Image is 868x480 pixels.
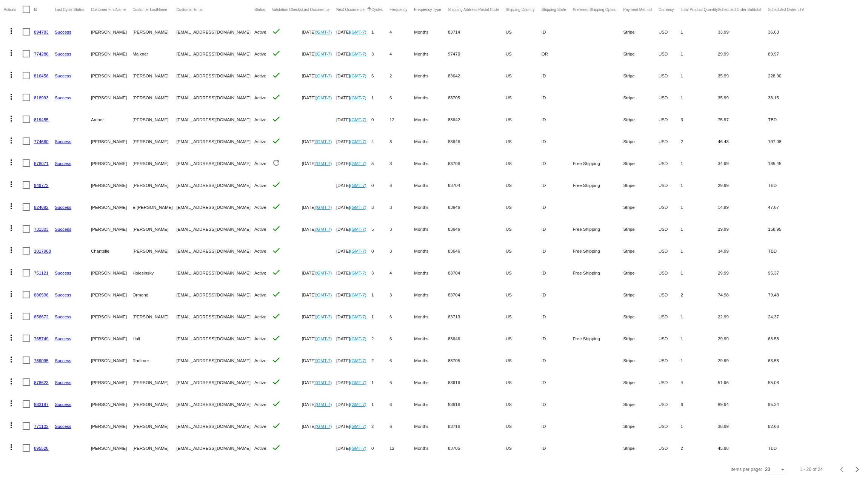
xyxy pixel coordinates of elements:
a: 731303 [34,227,49,232]
mat-cell: [EMAIL_ADDRESS][DOMAIN_NAME] [177,284,255,306]
mat-cell: [EMAIL_ADDRESS][DOMAIN_NAME] [177,196,255,218]
mat-cell: [DATE] [336,152,371,174]
mat-cell: 83714 [448,21,506,43]
mat-cell: 47.67 [768,196,811,218]
mat-cell: [PERSON_NAME] [91,130,132,152]
mat-cell: Stripe [623,174,659,196]
mat-cell: [PERSON_NAME] [91,21,132,43]
mat-cell: [DATE] [336,196,371,218]
mat-cell: [DATE] [336,65,371,86]
mat-cell: 36.03 [768,21,811,43]
a: 818993 [34,95,49,100]
mat-cell: [EMAIL_ADDRESS][DOMAIN_NAME] [177,306,255,327]
mat-cell: [DATE] [302,21,336,43]
mat-cell: E [PERSON_NAME] [132,196,176,218]
a: Success [55,161,71,166]
mat-cell: 4 [371,130,389,152]
a: (GMT-7) [315,205,332,210]
mat-cell: Stripe [623,43,659,65]
mat-icon: more_vert [7,289,16,298]
mat-cell: Ormond [132,284,176,306]
mat-cell: TBD [768,240,811,262]
button: Change sorting for FrequencyType [414,7,441,12]
mat-cell: [DATE] [336,130,371,152]
mat-cell: Free Shipping [573,174,623,196]
a: (GMT-7) [315,51,332,56]
mat-cell: 1 [681,262,718,284]
mat-cell: 4 [389,21,414,43]
mat-cell: ID [542,174,573,196]
mat-cell: US [506,43,542,65]
mat-cell: 0 [371,108,389,130]
mat-cell: US [506,306,542,327]
mat-cell: US [506,108,542,130]
mat-cell: Months [414,196,448,218]
mat-cell: Stripe [623,218,659,240]
mat-cell: [DATE] [336,240,371,262]
mat-cell: Months [414,65,448,86]
mat-cell: Stripe [623,262,659,284]
mat-cell: [PERSON_NAME] [132,86,176,108]
a: (GMT-7) [350,73,366,78]
mat-cell: 83646 [448,130,506,152]
mat-cell: Stripe [623,130,659,152]
mat-cell: ID [542,108,573,130]
mat-cell: US [506,218,542,240]
mat-cell: 3 [389,196,414,218]
mat-cell: 97470 [448,43,506,65]
mat-cell: 3 [681,108,718,130]
mat-cell: Stripe [623,86,659,108]
mat-cell: 5 [371,218,389,240]
mat-cell: ID [542,284,573,306]
mat-cell: [EMAIL_ADDRESS][DOMAIN_NAME] [177,108,255,130]
mat-cell: 4 [389,262,414,284]
mat-cell: 34.99 [718,152,768,174]
a: (GMT-7) [315,139,332,144]
mat-icon: more_vert [7,267,16,276]
a: Success [55,292,71,297]
mat-cell: [EMAIL_ADDRESS][DOMAIN_NAME] [177,262,255,284]
mat-cell: 2 [389,65,414,86]
mat-cell: [PERSON_NAME] [91,306,132,327]
mat-cell: Stripe [623,108,659,130]
mat-cell: 83642 [448,108,506,130]
mat-cell: 185.45 [768,152,811,174]
a: (GMT-7) [350,205,366,210]
mat-cell: [PERSON_NAME] [91,43,132,65]
mat-cell: [PERSON_NAME] [91,218,132,240]
a: (GMT-7) [315,29,332,34]
mat-cell: [EMAIL_ADDRESS][DOMAIN_NAME] [177,152,255,174]
a: (GMT-7) [350,270,366,275]
mat-icon: more_vert [7,224,16,233]
mat-cell: US [506,240,542,262]
button: Change sorting for Status [254,7,265,12]
mat-cell: 6 [389,306,414,327]
mat-cell: [PERSON_NAME] [91,196,132,218]
mat-cell: Months [414,21,448,43]
mat-cell: US [506,65,542,86]
mat-cell: [EMAIL_ADDRESS][DOMAIN_NAME] [177,43,255,65]
mat-cell: ID [542,218,573,240]
a: 678071 [34,161,49,166]
mat-cell: Months [414,306,448,327]
button: Change sorting for ShippingState [542,7,566,12]
mat-cell: Free Shipping [573,262,623,284]
mat-cell: Months [414,108,448,130]
mat-cell: 1 [681,218,718,240]
mat-cell: 83646 [448,196,506,218]
mat-cell: [DATE] [336,262,371,284]
mat-cell: 1 [681,65,718,86]
mat-cell: 79.48 [768,284,811,306]
mat-cell: ID [542,306,573,327]
mat-icon: more_vert [7,26,16,35]
a: (GMT-7) [350,29,366,34]
mat-cell: [EMAIL_ADDRESS][DOMAIN_NAME] [177,86,255,108]
mat-cell: 3 [389,240,414,262]
button: Change sorting for PreferredShippingOption [573,7,617,12]
mat-cell: Free Shipping [573,240,623,262]
button: Change sorting for Cycles [371,7,383,12]
mat-cell: [PERSON_NAME] [132,65,176,86]
mat-cell: ID [542,130,573,152]
mat-cell: 6 [371,65,389,86]
mat-icon: more_vert [7,70,16,79]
